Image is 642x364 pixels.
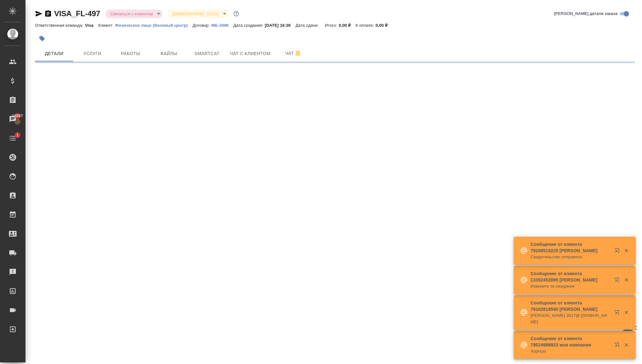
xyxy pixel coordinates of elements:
[554,11,617,17] span: [PERSON_NAME] детали заказа
[620,248,633,253] button: Закрыть
[620,310,633,315] button: Закрыть
[531,254,610,260] p: Свидетельство отправила
[171,11,221,17] button: [DEMOGRAPHIC_DATA]
[278,49,309,57] span: Чат
[98,23,115,28] p: Клиент:
[230,50,270,58] span: Чат с клиентом
[233,23,265,28] p: Дата создания:
[265,23,296,28] p: [DATE] 16:26
[620,277,633,283] button: Закрыть
[211,22,233,28] a: МБ-3496
[54,9,100,18] a: VISA_FL-497
[39,50,69,58] span: Детали
[294,50,302,57] svg: Отписаться
[115,23,193,28] p: Физическое лицо (Визовый центр)
[610,274,626,289] button: Открыть в новой вкладке
[531,270,610,283] p: Сообщение от клиента 13392452895 [PERSON_NAME]
[610,339,626,354] button: Открыть в новой вкладке
[375,23,392,28] p: 0,00 ₽
[109,11,155,17] button: Связаться с клиентом
[531,300,610,312] p: Сообщение от клиента 79102819590 [PERSON_NAME]
[2,111,24,127] a: 16897
[105,10,162,18] div: Связаться с клиентом
[115,50,146,58] span: Работы
[35,23,85,28] p: Ответственная команда:
[168,10,228,18] div: Связаться с клиентом
[531,241,610,254] p: Сообщение от клиента 79268515225 [PERSON_NAME]
[44,10,52,18] button: Скопировать ссылку
[531,348,610,354] p: Хорошо
[610,244,626,260] button: Открыть в новой вкладке
[153,50,184,58] span: Файлы
[356,23,376,28] p: К оплате:
[232,10,240,18] button: Доп статусы указывают на важность/срочность заказа
[610,306,626,321] button: Открыть в новой вкладке
[77,50,108,58] span: Услуги
[35,10,43,18] button: Скопировать ссылку для ЯМессенджера
[8,113,27,119] span: 16897
[12,132,22,138] span: 1
[35,32,49,46] button: Добавить тэг
[620,342,633,348] button: Закрыть
[211,23,233,28] p: МБ-3496
[531,283,610,289] p: Извините за ожидание
[192,50,222,58] span: Smartcat
[325,23,339,28] p: Итого:
[296,23,320,28] p: Дата сдачи:
[115,22,193,28] a: Физическое лицо (Визовый центр)
[2,130,24,146] a: 1
[85,23,98,28] p: Visa
[339,23,356,28] p: 0,00 ₽
[531,335,610,348] p: Сообщение от клиента 79524988923 моя компания
[193,23,211,28] p: Договор:
[531,312,610,325] p: [PERSON_NAME] 2017@ [DOMAIN_NAME]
